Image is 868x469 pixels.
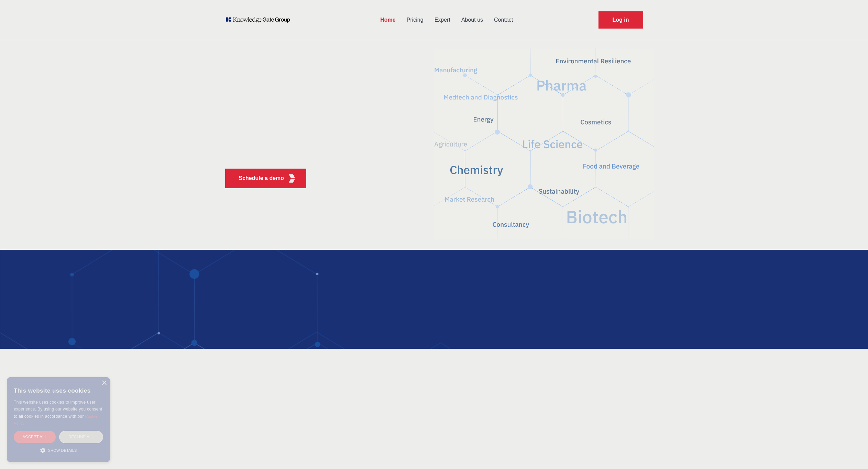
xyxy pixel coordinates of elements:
[456,11,488,29] a: About us
[59,431,103,443] div: Decline all
[429,11,456,29] a: Expert
[239,174,284,182] p: Schedule a demo
[14,447,103,454] div: Show details
[14,382,103,399] div: This website uses cookies
[287,174,296,183] img: KGG Fifth Element RED
[434,45,654,243] img: KGG Fifth Element RED
[14,414,98,425] a: Cookie Policy
[101,381,107,386] div: Close
[14,400,102,419] span: This website uses cookies to improve user experience. By using our website you consent to all coo...
[225,17,295,23] a: KOL Knowledge Platform: Talk to Key External Experts (KEE)
[401,11,429,29] a: Pricing
[598,11,643,29] a: Request Demo
[375,11,401,29] a: Home
[48,448,77,452] span: Show details
[225,169,307,188] button: Schedule a demoKGG Fifth Element RED
[488,11,518,29] a: Contact
[14,431,56,443] div: Accept all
